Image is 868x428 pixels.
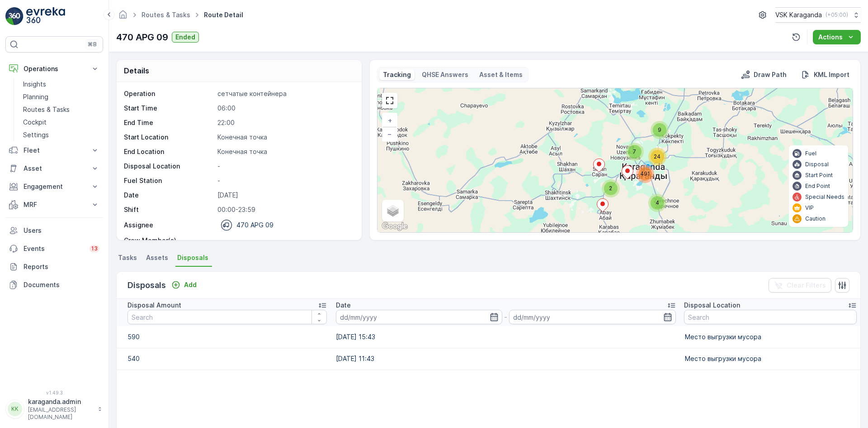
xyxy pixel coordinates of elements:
[656,199,659,206] span: 4
[654,153,660,160] span: 24
[118,253,137,262] span: Tasks
[648,148,666,166] div: 24
[5,221,103,240] a: Users
[24,226,99,235] p: Users
[5,60,103,78] button: Operations
[331,348,681,370] td: [DATE] 11:43
[19,129,103,141] a: Settings
[609,185,612,192] span: 2
[124,176,214,185] p: Fuel Station
[737,69,790,80] button: Draw Path
[787,281,826,290] p: Clear Filters
[509,310,676,324] input: dd/mm/yyyy
[380,221,410,232] a: Open this area in Google Maps (opens a new window)
[797,69,853,80] button: KML Import
[5,390,103,395] span: v 1.49.3
[23,105,70,114] p: Routes & Tasks
[19,78,103,91] a: Insights
[633,148,636,155] span: 7
[124,118,214,127] p: End Time
[658,126,661,133] span: 9
[19,91,103,103] a: Planning
[775,7,861,23] button: VSK Karaganda(+05:00)
[217,118,352,127] p: 22:00
[383,201,403,221] a: Layers
[5,240,103,258] a: Events13
[124,236,214,245] p: Crew Member(s)
[5,159,103,178] button: Asset
[217,191,352,200] p: [DATE]
[24,146,85,155] p: Fleet
[336,301,351,310] p: Date
[124,89,214,98] p: Operation
[23,130,49,139] p: Settings
[217,104,352,113] p: 06:00
[124,205,214,214] p: Shift
[805,193,844,201] p: Special Needs
[217,176,352,185] p: -
[24,262,99,271] p: Reports
[91,245,98,252] p: 13
[24,280,99,289] p: Documents
[383,127,396,141] a: Zoom Out
[127,279,166,292] p: Disposals
[124,191,214,200] p: Date
[19,103,103,116] a: Routes & Tasks
[805,150,816,157] p: Fuel
[5,178,103,196] button: Engagement
[769,278,831,293] button: Clear Filters
[336,310,503,324] input: dd/mm/yyyy
[648,194,666,212] div: 4
[636,165,654,183] div: 491
[5,276,103,294] a: Documents
[684,310,857,324] input: Search
[24,64,85,73] p: Operations
[775,10,822,19] p: VSK Karaganda
[168,279,200,290] button: Add
[377,88,853,232] div: 0
[19,116,103,129] a: Cockpit
[754,70,787,79] p: Draw Path
[388,116,392,124] span: +
[127,310,327,324] input: Search
[805,161,829,168] p: Disposal
[331,326,681,348] td: [DATE] 15:43
[805,204,814,212] p: VIP
[28,397,93,406] p: karaganda.admin
[5,196,103,214] button: MRF
[23,118,47,127] p: Cockpit
[24,164,85,173] p: Asset
[175,33,195,42] p: Ended
[217,133,352,142] p: Конечная точка
[124,104,214,113] p: Start Time
[26,7,65,25] img: logo_light-DOdMpM7g.png
[217,236,352,245] p: -
[116,30,168,44] p: 470 APG 09
[127,301,181,310] p: Disposal Amount
[383,114,396,127] a: Zoom In
[5,397,103,421] button: KKkaraganda.admin[EMAIL_ADDRESS][DOMAIN_NAME]
[127,332,327,341] p: 590
[640,170,650,177] span: 491
[479,70,523,79] p: Asset & Items
[88,41,97,48] p: ⌘B
[177,253,208,262] span: Disposals
[124,162,214,171] p: Disposal Location
[24,200,85,209] p: MRF
[504,312,507,322] p: -
[814,70,849,79] p: KML Import
[818,33,843,42] p: Actions
[124,221,153,230] p: Assignee
[124,133,214,142] p: Start Location
[24,244,84,253] p: Events
[805,183,830,190] p: End Point
[680,326,860,348] td: Место выгрузки мусора
[387,130,392,138] span: −
[184,280,197,289] p: Add
[127,354,327,363] p: 540
[124,65,149,76] p: Details
[602,179,620,197] div: 2
[380,221,410,232] img: Google
[236,221,274,230] p: 470 APG 09
[202,10,245,19] span: Route Detail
